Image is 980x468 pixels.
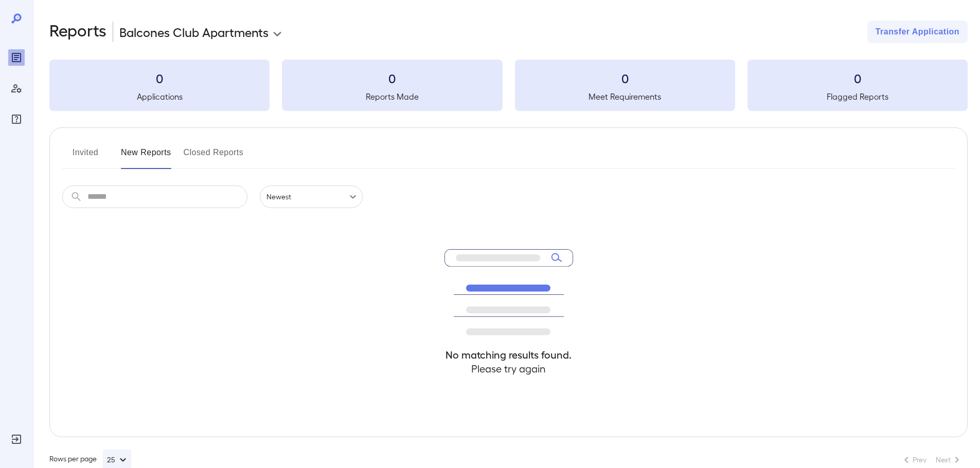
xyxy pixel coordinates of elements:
div: Newest [260,185,363,208]
div: Manage Users [8,80,25,97]
div: Reports [8,49,25,66]
h3: 0 [747,70,968,86]
h3: 0 [515,70,735,86]
summary: 0Applications0Reports Made0Meet Requirements0Flagged Reports [49,60,968,111]
button: Invited [62,144,109,169]
p: Balcones Club Apartments [119,24,269,40]
button: Transfer Application [867,21,968,43]
h4: No matching results found. [444,348,573,362]
h5: Reports Made [282,90,502,103]
h5: Meet Requirements [515,90,735,103]
h5: Flagged Reports [747,90,968,103]
nav: pagination navigation [896,452,968,468]
div: FAQ [8,111,25,127]
h2: Reports [49,21,106,43]
h3: 0 [282,70,502,86]
h3: 0 [49,70,270,86]
button: Closed Reports [184,144,244,169]
div: Log Out [8,431,25,447]
button: New Reports [121,144,171,169]
h4: Please try again [444,362,573,376]
h5: Applications [49,90,270,103]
